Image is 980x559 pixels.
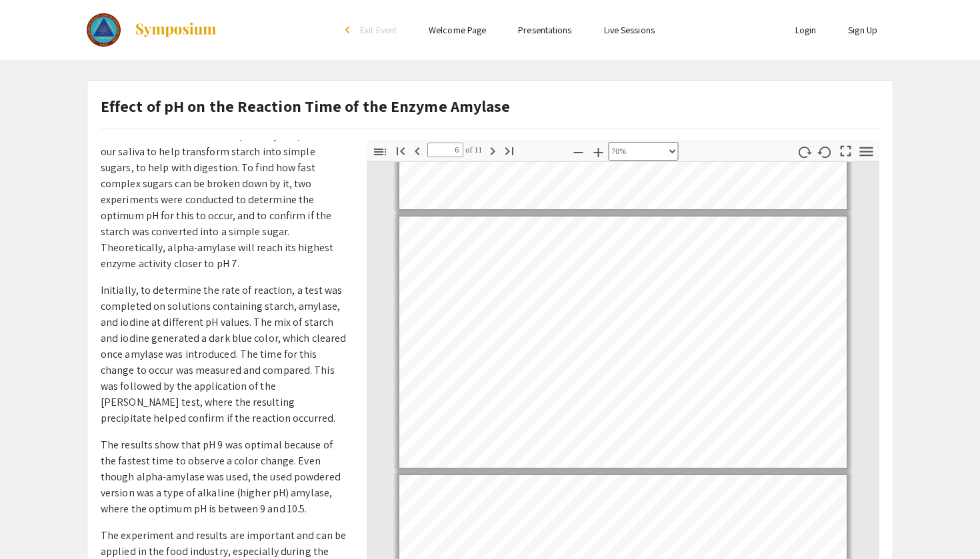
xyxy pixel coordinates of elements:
button: Zoom Out [567,142,589,161]
button: Zoom In [587,142,609,161]
a: The Colorado Science & Engineering Fair [87,13,217,47]
iframe: Chat [10,499,57,549]
button: Tools [855,142,878,161]
button: Go to First Page [389,141,412,160]
img: The Colorado Science & Engineering Fair [87,13,121,47]
span: Exit Event [360,24,397,36]
p: Enzymes are proteins that help speed up metabolism. One of them is alpha amylase, found in our sa... [101,112,347,272]
button: Go to Last Page [498,141,521,160]
button: Switch to Presentation Mode [835,140,857,159]
p: The results show that pH 9 was optimal because of the fastest time to observe a color change. Eve... [101,437,347,517]
button: Rotate Anti-Clockwise [814,142,837,161]
button: Next Page [481,141,504,160]
span: of 11 [463,143,483,157]
button: Toggle Sidebar [369,142,391,161]
a: Welcome Page [429,24,486,36]
p: Initially, to determine the rate of reaction, a test was completed on solutions containing starch... [101,282,347,426]
a: Live Sessions [604,24,655,36]
select: Zoom [608,142,678,161]
button: Previous Page [406,141,429,160]
button: Rotate Clockwise [793,142,816,161]
div: Page 6 [393,211,853,474]
a: Presentations [518,24,571,36]
a: Sign Up [848,24,877,36]
a: Login [795,24,817,36]
strong: Effect of pH on the Reaction Time of the Enzyme Amylase [101,95,511,117]
img: Symposium by ForagerOne [134,22,217,38]
input: Page [427,143,463,157]
div: arrow_back_ios [345,26,353,34]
